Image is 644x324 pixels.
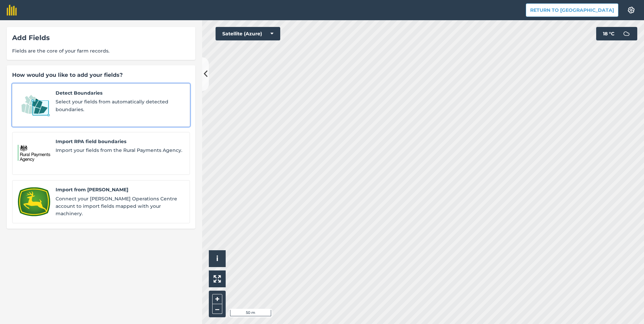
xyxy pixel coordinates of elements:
a: Import from John DeereImport from [PERSON_NAME]Connect your [PERSON_NAME] Operations Centre accou... [12,180,190,223]
button: – [212,304,222,314]
img: Import from John Deere [18,186,50,218]
span: Import from [PERSON_NAME] [56,186,184,193]
button: Return to [GEOGRAPHIC_DATA] [526,3,618,17]
img: svg+xml;base64,PD94bWwgdmVyc2lvbj0iMS4wIiBlbmNvZGluZz0idXRmLTgiPz4KPCEtLSBHZW5lcmF0b3I6IEFkb2JlIE... [620,27,633,40]
img: Import RPA field boundaries [18,138,50,169]
span: i [216,254,218,263]
a: Import RPA field boundariesImport RPA field boundariesImport your fields from the Rural Payments ... [12,132,190,175]
img: fieldmargin Logo [7,5,17,15]
a: Detect BoundariesDetect BoundariesSelect your fields from automatically detected boundaries. [12,84,190,127]
span: Import RPA field boundaries [56,138,184,145]
button: 18 °C [596,27,637,40]
span: Select your fields from automatically detected boundaries. [56,98,184,113]
img: Detect Boundaries [18,89,50,121]
span: 18 ° C [603,27,614,40]
span: Import your fields from the Rural Payments Agency. [56,147,184,154]
span: Fields are the core of your farm records. [12,47,190,55]
button: Satellite (Azure) [216,27,280,40]
div: Add Fields [12,32,190,43]
span: Detect Boundaries [56,89,184,97]
span: Connect your [PERSON_NAME] Operations Centre account to import fields mapped with your machinery. [56,195,184,218]
button: + [212,294,222,304]
img: Four arrows, one pointing top left, one top right, one bottom right and the last bottom left [214,275,221,283]
div: How would you like to add your fields? [12,71,190,79]
img: A cog icon [627,7,635,13]
button: i [209,250,226,267]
